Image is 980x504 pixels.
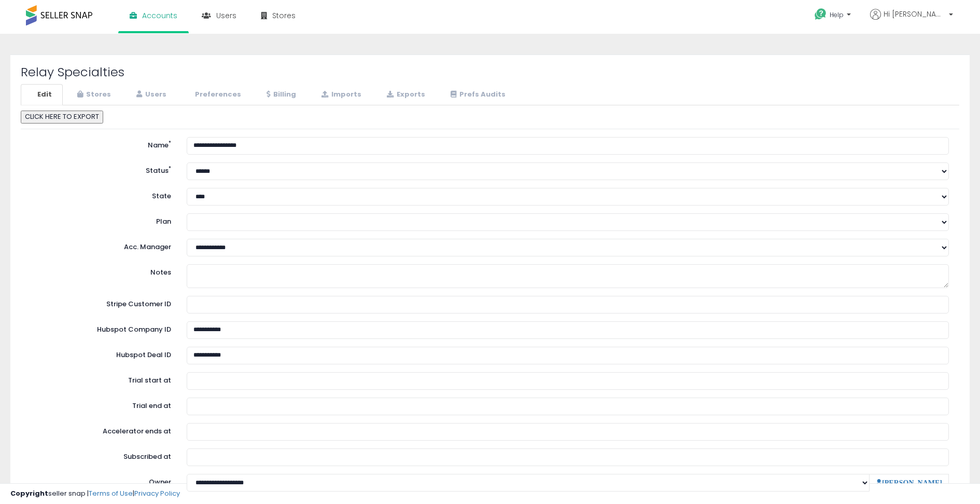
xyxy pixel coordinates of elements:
[373,84,436,105] a: Exports
[830,10,844,19] span: Help
[23,264,179,278] label: Notes
[23,239,179,252] label: Acc. Manager
[23,398,179,411] label: Trial end at
[253,84,307,105] a: Billing
[10,489,180,499] div: seller snap | |
[870,9,953,32] a: Hi [PERSON_NAME]
[814,8,827,21] i: Get Help
[884,9,946,19] span: Hi [PERSON_NAME]
[178,84,252,105] a: Preferences
[23,347,179,360] label: Hubspot Deal ID
[216,10,236,21] span: Users
[437,84,516,105] a: Prefs Audits
[134,488,180,498] a: Privacy Policy
[272,10,296,21] span: Stores
[21,111,103,124] button: CLICK HERE TO EXPORT
[23,188,179,201] label: State
[23,296,179,309] label: Stripe Customer ID
[876,479,942,486] a: [PERSON_NAME]
[23,372,179,386] label: Trial start at
[308,84,372,105] a: Imports
[23,213,179,227] label: Plan
[21,65,959,79] h2: Relay Specialties
[142,10,177,21] span: Accounts
[89,488,133,498] a: Terms of Use
[23,162,179,176] label: Status
[23,321,179,335] label: Hubspot Company ID
[21,84,63,105] a: Edit
[10,488,48,498] strong: Copyright
[123,84,177,105] a: Users
[23,448,179,462] label: Subscribed at
[149,478,171,487] label: Owner
[64,84,122,105] a: Stores
[23,423,179,437] label: Accelerator ends at
[23,137,179,151] label: Name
